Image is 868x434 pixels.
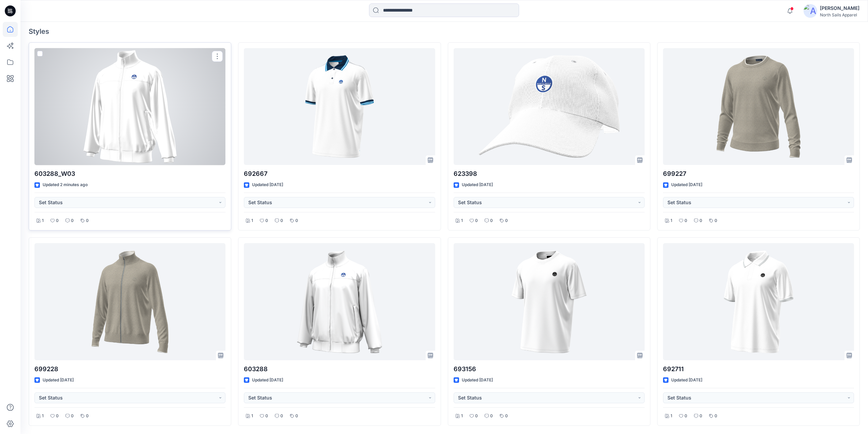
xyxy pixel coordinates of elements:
[804,4,817,18] img: avatar
[663,364,854,374] p: 692711
[820,12,859,17] div: North Sails Apparel
[671,217,672,224] p: 1
[280,412,283,420] p: 0
[265,412,268,420] p: 0
[42,412,44,420] p: 1
[86,412,89,420] p: 0
[715,217,717,224] p: 0
[71,412,74,420] p: 0
[715,412,717,420] p: 0
[700,412,702,420] p: 0
[505,217,508,224] p: 0
[475,412,478,420] p: 0
[295,412,298,420] p: 0
[244,364,435,374] p: 603288
[475,217,478,224] p: 0
[454,243,645,360] a: 693156
[490,217,493,224] p: 0
[663,169,854,179] p: 699227
[244,169,435,179] p: 692667
[86,217,89,224] p: 0
[252,377,283,384] p: Updated [DATE]
[265,217,268,224] p: 0
[280,217,283,224] p: 0
[462,377,493,384] p: Updated [DATE]
[56,412,59,420] p: 0
[42,217,44,224] p: 1
[34,243,225,360] a: 699228
[505,412,508,420] p: 0
[462,181,493,188] p: Updated [DATE]
[244,48,435,165] a: 692667
[461,412,463,420] p: 1
[56,217,59,224] p: 0
[244,243,435,360] a: 603288
[490,412,493,420] p: 0
[454,169,645,179] p: 623398
[663,243,854,360] a: 692711
[454,364,645,374] p: 693156
[34,48,225,165] a: 603288_W03
[252,181,283,188] p: Updated [DATE]
[34,169,225,179] p: 603288_W03
[43,377,74,384] p: Updated [DATE]
[29,27,860,36] h4: Styles
[251,217,253,224] p: 1
[671,181,702,188] p: Updated [DATE]
[820,4,859,12] div: [PERSON_NAME]
[251,412,253,420] p: 1
[295,217,298,224] p: 0
[685,217,687,224] p: 0
[34,364,225,374] p: 699228
[700,217,702,224] p: 0
[671,377,702,384] p: Updated [DATE]
[43,181,88,188] p: Updated 2 minutes ago
[461,217,463,224] p: 1
[454,48,645,165] a: 623398
[71,217,74,224] p: 0
[663,48,854,165] a: 699227
[685,412,687,420] p: 0
[671,412,672,420] p: 1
